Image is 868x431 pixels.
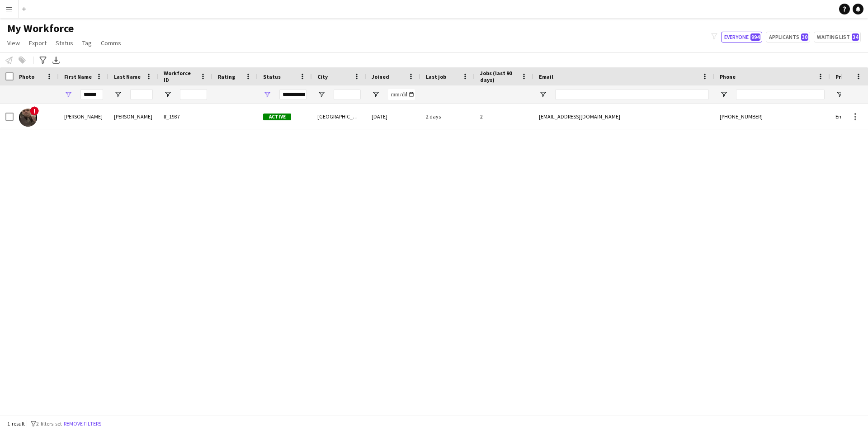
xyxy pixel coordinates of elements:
button: Everyone994 [721,32,762,43]
span: Email [539,73,553,80]
span: Status [263,73,281,80]
div: [PERSON_NAME] [59,104,108,129]
button: Open Filter Menu [720,90,728,99]
input: Workforce ID Filter Input [180,89,207,100]
div: [EMAIL_ADDRESS][DOMAIN_NAME] [533,104,714,129]
button: Waiting list34 [814,32,861,43]
div: [GEOGRAPHIC_DATA] [312,104,366,129]
button: Open Filter Menu [317,90,325,99]
a: Comms [97,37,125,49]
button: Applicants30 [766,32,810,43]
span: Last job [426,73,446,80]
span: Profile [835,73,854,80]
span: View [7,39,20,47]
span: Status [56,39,73,47]
span: Workforce ID [164,70,196,83]
span: 994 [750,33,760,41]
span: Last Name [114,73,141,80]
a: View [4,37,24,49]
span: 2 filters set [36,420,62,427]
span: Photo [19,73,34,80]
span: ! [30,106,39,115]
input: Email Filter Input [555,89,709,100]
span: Rating [218,73,235,80]
app-action-btn: Export XLSX [51,55,61,66]
span: Jobs (last 90 days) [480,70,517,83]
button: Open Filter Menu [263,90,271,99]
div: lf_1937 [158,104,212,129]
a: Status [52,37,77,49]
span: Tag [82,39,92,47]
app-action-btn: Advanced filters [38,55,48,66]
span: City [317,73,328,80]
span: First Name [64,73,92,80]
a: Tag [79,37,95,49]
span: Active [263,114,291,120]
button: Open Filter Menu [64,90,72,99]
input: Joined Filter Input [388,89,415,100]
span: Export [29,39,47,47]
div: 2 days [420,104,475,129]
input: City Filter Input [334,89,361,100]
img: steven oneal [19,109,37,127]
button: Open Filter Menu [164,90,172,99]
span: 30 [801,33,808,41]
input: Phone Filter Input [736,89,825,100]
a: Export [25,37,50,49]
button: Open Filter Menu [114,90,122,99]
button: Remove filters [62,419,103,429]
input: Last Name Filter Input [130,89,153,100]
input: First Name Filter Input [80,89,103,100]
span: Joined [372,73,389,80]
button: Open Filter Menu [372,90,380,99]
span: My Workforce [7,22,74,35]
span: Phone [720,73,736,80]
span: 34 [852,33,859,41]
div: [DATE] [366,104,420,129]
div: 2 [475,104,533,129]
button: Open Filter Menu [835,90,844,99]
span: Comms [101,39,121,47]
div: [PHONE_NUMBER] [714,104,830,129]
button: Open Filter Menu [539,90,547,99]
div: [PERSON_NAME] [108,104,158,129]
